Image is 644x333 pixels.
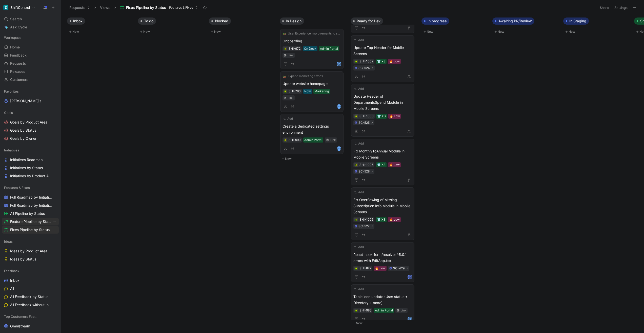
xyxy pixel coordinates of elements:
[2,146,59,180] div: InitiativesInitiatives RoadmapInitiatives by StatusInitiatives by Product Area
[284,47,287,50] button: 🪲
[2,267,59,275] div: Feedback
[2,34,59,41] div: Workspace
[67,17,85,25] button: Inbox
[10,120,47,125] span: Goals by Product Area
[304,137,322,143] div: Admin Portal
[2,202,59,209] a: Full Roadmap by Initiatives/Status
[118,4,200,11] button: Fixes Pipeline by StatusFeatures & Fixes
[2,238,59,245] div: Ideas
[355,309,358,312] img: 🪲
[2,293,59,301] a: All Feedback by Status
[10,203,53,208] span: Full Roadmap by Initiatives/Status
[353,45,412,57] span: Update Top Header for Mobile Screens
[355,115,358,118] img: 🪲
[353,141,365,146] button: Add
[2,247,59,255] a: Ideas by Product Area
[2,60,59,67] a: Requests
[284,139,287,142] img: 🪲
[136,15,207,37] div: To doNew
[10,45,20,50] span: Home
[10,249,47,254] span: Ideas by Product Area
[2,15,59,23] div: Search
[337,105,341,108] div: E
[10,195,52,200] span: Full Roadmap by Initiatives
[288,53,294,58] div: Link
[4,314,39,319] span: Top Customers Feedback
[353,287,365,292] button: Add
[98,4,113,11] button: Views
[2,68,59,75] a: Releases
[2,184,59,191] div: Features & Fixes
[2,97,59,105] a: [PERSON_NAME]'s Work
[278,15,349,164] div: In DesignNew
[2,313,59,320] div: Top Customers Feedback
[389,114,400,119] div: 🔥 Low
[377,162,386,167] div: 👕 XS
[4,35,22,40] span: Workspace
[563,17,589,25] button: In Staging
[393,266,405,271] div: SC-429
[283,123,341,135] span: Create a dedicated settings environment
[408,317,412,321] div: E
[10,286,14,291] span: All
[286,19,301,24] span: In Design
[10,61,26,66] span: Requests
[354,218,358,221] button: 🪲
[10,219,52,224] span: Feature Pipeline by Status
[351,187,414,240] a: AddFix Overflowing of Missing Subscription Info Module in Mobile Screens👕 XS🔥 LowSC-527
[209,29,276,35] button: New
[354,267,358,270] button: 🪲
[359,217,373,222] div: SHI-1005
[358,224,370,229] div: SC-527
[351,284,414,324] a: AddTable icon update (User status + Directory + more)Admin PortalLinkE
[52,219,57,224] button: View actions
[351,139,414,185] a: AddFix MonthlyToAnnual Module in Mobile Screens👕 XS🔥 LowSC-528
[490,15,561,37] div: Awaiting PR/ReviewNew
[283,75,286,78] img: 🛤️
[569,19,586,24] span: In Staging
[408,275,412,279] div: K
[10,69,25,74] span: Releases
[355,60,358,63] img: 🪲
[2,218,59,225] a: Feature Pipeline by StatusView actions
[421,29,488,35] button: New
[126,5,166,10] span: Fixes Pipeline by Status
[4,148,19,153] span: Initiatives
[2,156,59,164] a: Initiatives Roadmap
[337,147,341,150] div: E
[2,127,59,134] a: Goals by Status
[2,172,59,180] a: Initiatives by Product Area
[284,47,287,50] img: 🪲
[597,4,611,11] button: Share
[65,15,136,37] div: InboxNew
[498,19,532,24] span: Awaiting PR/Review
[215,19,228,24] span: Blocked
[561,15,632,37] div: In StagingNew
[10,5,30,10] h1: ShiftControl
[10,173,52,179] span: Initiatives by Product Area
[283,74,324,79] button: 🛤️Expand marketing efforts
[353,197,412,215] span: Fix Overflowing of Missing Subscription Info Module in Mobile Screens
[304,46,316,51] div: On Deck
[358,65,370,71] div: SC-524
[10,53,27,58] span: Feedback
[10,302,52,307] span: All Feedback without Insights
[612,4,630,11] button: Settings
[354,309,358,312] button: 🪲
[289,46,300,51] div: SHI-972
[349,15,419,329] div: Ready for DevNew
[207,15,278,37] div: BlockedNew
[389,217,400,222] div: 🔥 Low
[4,89,19,94] span: Favorites
[389,59,400,64] div: 🔥 Low
[375,266,386,271] div: 🔥 Low
[2,277,59,284] a: Inbox
[354,60,358,63] div: 🪲
[3,5,8,10] img: ShiftControl
[421,17,449,25] button: In progress
[284,90,287,93] button: 🪲
[357,19,380,24] span: Ready for Dev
